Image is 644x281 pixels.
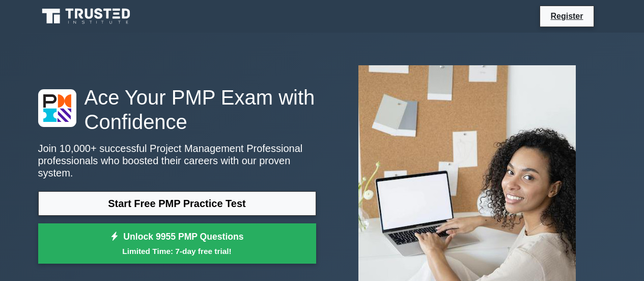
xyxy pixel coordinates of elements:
h1: Ace Your PMP Exam with Confidence [38,85,316,134]
p: Join 10,000+ successful Project Management Professional professionals who boosted their careers w... [38,142,316,179]
small: Limited Time: 7-day free trial! [51,245,303,257]
a: Register [544,10,589,22]
a: Unlock 9955 PMP QuestionsLimited Time: 7-day free trial! [38,223,316,264]
a: Start Free PMP Practice Test [38,191,316,216]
